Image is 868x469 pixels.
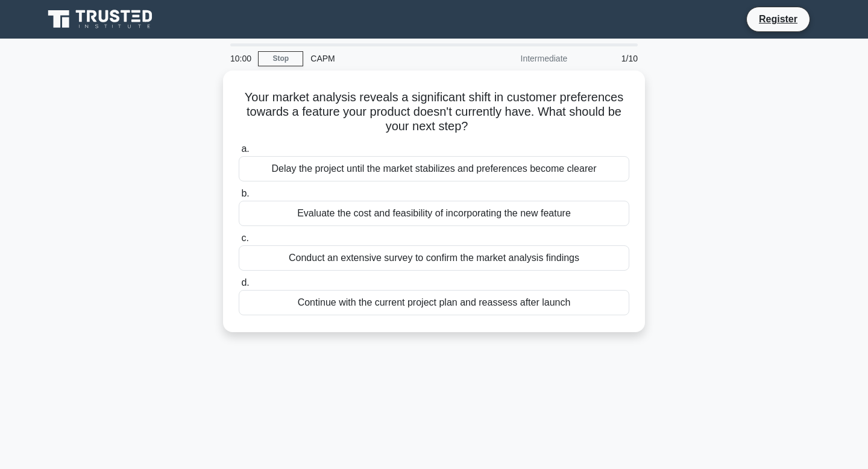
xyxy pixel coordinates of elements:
div: CAPM [303,46,469,71]
span: b. [241,188,249,198]
a: Register [752,11,805,27]
h5: Your market analysis reveals a significant shift in customer preferences towards a feature your p... [237,90,631,134]
div: Intermediate [469,46,574,71]
span: c. [241,233,248,243]
span: d. [241,277,249,288]
a: Stop [258,51,303,66]
div: Evaluate the cost and feasibility of incorporating the new feature [239,201,629,226]
span: a. [241,143,249,154]
div: Delay the project until the market stabilizes and preferences become clearer [239,156,629,181]
div: Conduct an extensive survey to confirm the market analysis findings [239,245,629,271]
div: 1/10 [574,46,645,71]
div: Continue with the current project plan and reassess after launch [239,290,629,315]
div: 10:00 [223,46,258,71]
